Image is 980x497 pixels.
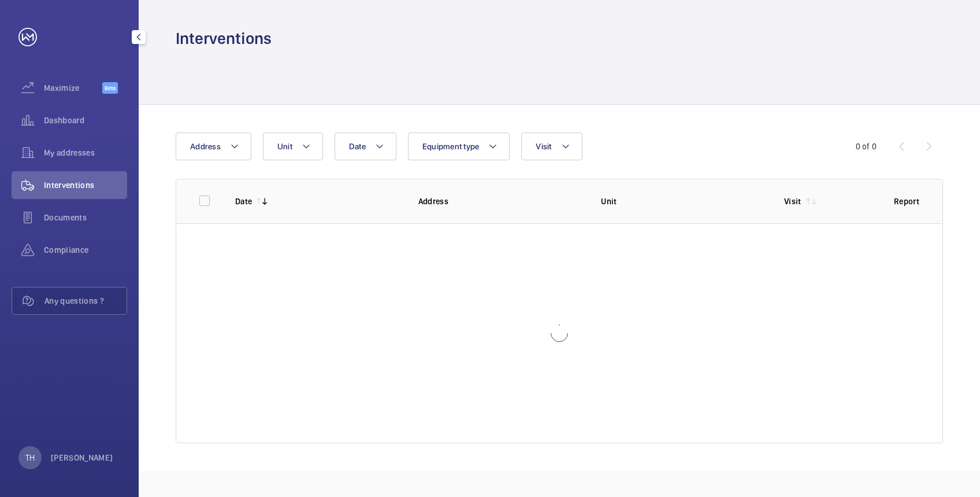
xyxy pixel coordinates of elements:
[44,115,127,126] span: Dashboard
[176,132,251,160] button: Address
[44,244,127,256] span: Compliance
[102,82,118,94] span: Beta
[422,142,480,151] span: Equipment type
[25,452,35,463] p: TH
[277,142,292,151] span: Unit
[601,196,766,207] p: Unit
[263,132,323,160] button: Unit
[190,142,221,151] span: Address
[235,196,252,207] p: Date
[521,132,582,160] button: Visit
[418,196,583,207] p: Address
[335,132,396,160] button: Date
[349,142,366,151] span: Date
[894,196,919,207] p: Report
[44,295,127,307] span: Any questions ?
[176,28,272,49] h1: Interventions
[856,141,877,152] div: 0 of 0
[51,452,113,463] p: [PERSON_NAME]
[408,132,510,160] button: Equipment type
[44,147,127,159] span: My addresses
[44,179,127,191] span: Interventions
[44,82,102,94] span: Maximize
[536,142,551,151] span: Visit
[44,212,127,223] span: Documents
[784,196,801,207] p: Visit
